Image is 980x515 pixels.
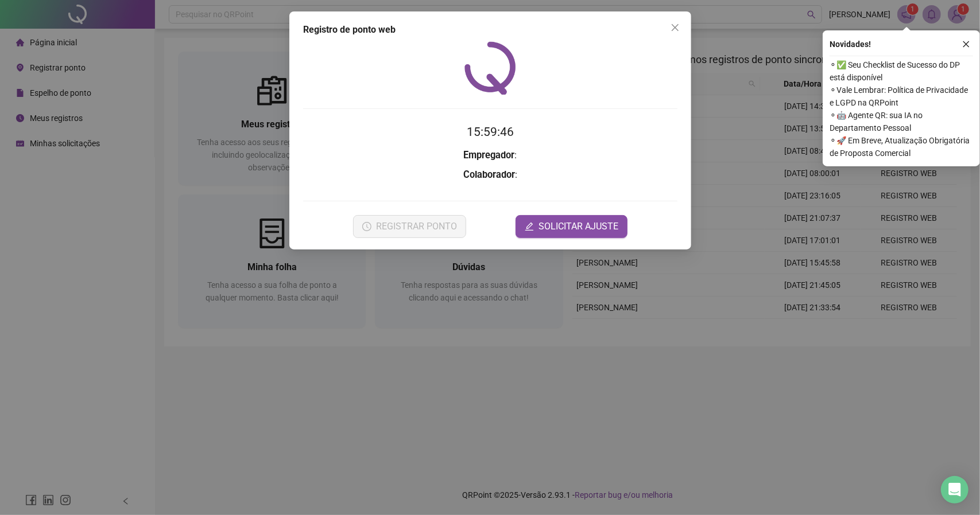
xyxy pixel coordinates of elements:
button: Close [666,18,684,37]
span: ⚬ 🚀 Em Breve, Atualização Obrigatória de Proposta Comercial [830,134,973,159]
span: Novidades ! [830,38,871,50]
button: REGISTRAR PONTO [353,215,466,238]
strong: Colaborador [463,169,515,180]
strong: Empregador [463,150,514,161]
img: QRPoint [464,41,516,95]
div: Open Intercom Messenger [941,476,969,504]
button: editSOLICITAR AJUSTE [516,215,627,238]
span: ⚬ ✅ Seu Checklist de Sucesso do DP está disponível [830,58,973,84]
h3: : [303,148,677,163]
span: close [671,23,680,32]
span: SOLICITAR AJUSTE [539,220,618,233]
span: ⚬ Vale Lembrar: Política de Privacidade e LGPD na QRPoint [830,84,973,109]
span: close [962,40,970,48]
h3: : [303,167,677,182]
time: 15:59:46 [467,125,514,139]
div: Registro de ponto web [303,23,677,37]
span: ⚬ 🤖 Agente QR: sua IA no Departamento Pessoal [830,109,973,134]
span: edit [525,222,534,231]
